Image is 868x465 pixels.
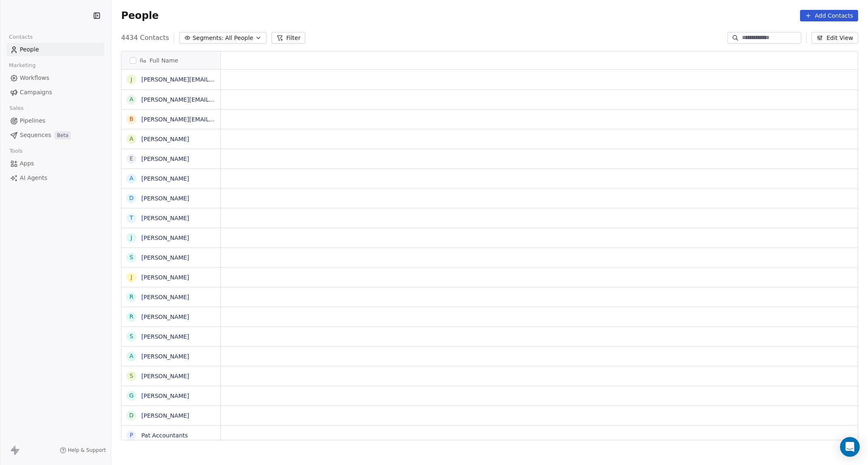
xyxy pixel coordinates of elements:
[141,116,290,123] a: [PERSON_NAME][EMAIL_ADDRESS][DOMAIN_NAME]
[141,432,188,439] a: Pat Accountants
[7,43,104,56] a: People
[141,195,189,202] a: [PERSON_NAME]
[141,333,189,340] a: [PERSON_NAME]
[141,175,189,182] a: [PERSON_NAME]
[141,393,189,399] a: [PERSON_NAME]
[7,157,104,170] a: Apps
[141,314,189,320] a: [PERSON_NAME]
[20,45,39,54] span: People
[6,145,26,157] span: Tools
[7,114,104,128] a: Pipelines
[192,34,223,42] span: Segments:
[150,56,178,65] span: Full Name
[7,86,104,99] a: Campaigns
[122,51,220,69] div: Full Name
[141,235,189,241] a: [PERSON_NAME]
[225,34,253,42] span: All People
[141,353,189,360] a: [PERSON_NAME]
[20,88,52,97] span: Campaigns
[141,156,189,162] a: [PERSON_NAME]
[141,136,189,142] a: [PERSON_NAME]
[129,194,134,202] div: D
[7,171,104,185] a: AI Agents
[20,131,51,139] span: Sequences
[54,131,71,139] span: Beta
[121,9,159,22] span: People
[129,411,134,420] div: D
[122,70,221,441] div: grid
[800,10,858,21] button: Add Contacts
[130,372,133,380] div: S
[129,312,133,321] div: R
[68,447,106,453] span: Help & Support
[6,102,27,114] span: Sales
[20,116,45,125] span: Pipelines
[20,174,47,182] span: AI Agents
[141,96,290,103] a: [PERSON_NAME][EMAIL_ADDRESS][DOMAIN_NAME]
[20,159,34,168] span: Apps
[130,253,133,262] div: S
[7,71,104,85] a: Workflows
[60,447,106,453] a: Help & Support
[130,154,133,163] div: E
[20,74,49,82] span: Workflows
[129,391,134,400] div: G
[840,437,860,457] div: Open Intercom Messenger
[141,294,189,300] a: [PERSON_NAME]
[141,254,189,261] a: [PERSON_NAME]
[131,233,132,242] div: J
[129,174,133,183] div: A
[7,128,104,142] a: SequencesBeta
[130,214,133,222] div: T
[141,412,189,419] a: [PERSON_NAME]
[129,352,133,360] div: A
[141,215,189,221] a: [PERSON_NAME]
[271,32,306,44] button: Filter
[130,431,133,439] div: P
[141,274,189,281] a: [PERSON_NAME]
[130,332,133,341] div: S
[141,76,290,83] a: [PERSON_NAME][EMAIL_ADDRESS][DOMAIN_NAME]
[5,31,36,43] span: Contacts
[129,135,133,143] div: A
[5,59,39,72] span: Marketing
[121,33,169,43] span: 4434 Contacts
[129,115,133,123] div: b
[812,32,858,44] button: Edit View
[129,95,133,104] div: a
[131,75,132,84] div: j
[131,273,132,281] div: J
[141,373,189,379] a: [PERSON_NAME]
[129,293,133,301] div: R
